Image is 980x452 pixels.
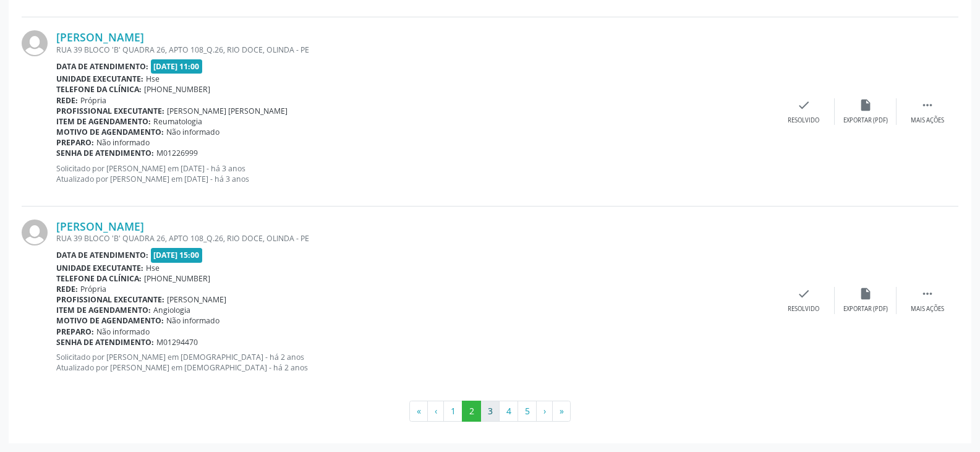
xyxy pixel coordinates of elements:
span: Não informado [96,137,150,148]
div: Mais ações [911,116,944,125]
b: Telefone da clínica: [56,84,142,95]
button: Go to previous page [427,401,444,422]
b: Unidade executante: [56,74,143,84]
span: M01226999 [156,148,198,158]
b: Item de agendamento: [56,305,151,315]
b: Rede: [56,95,78,106]
div: Exportar (PDF) [843,116,888,125]
b: Data de atendimento: [56,250,148,260]
span: [PERSON_NAME] [167,294,226,305]
p: Solicitado por [PERSON_NAME] em [DEMOGRAPHIC_DATA] - há 2 anos Atualizado por [PERSON_NAME] em [D... [56,352,773,373]
span: Hse [146,74,160,84]
div: Resolvido [788,305,819,313]
span: Não informado [166,315,219,326]
b: Data de atendimento: [56,61,148,72]
b: Profissional executante: [56,294,164,305]
ul: Pagination [22,401,958,422]
b: Profissional executante: [56,106,164,116]
span: [PHONE_NUMBER] [144,273,210,284]
button: Go to page 4 [499,401,518,422]
a: [PERSON_NAME] [56,220,144,233]
div: RUA 39 BLOCO 'B' QUADRA 26, APTO 108_Q.26, RIO DOCE, OLINDA - PE [56,233,773,244]
span: [DATE] 15:00 [151,248,203,262]
b: Senha de atendimento: [56,148,154,158]
div: Mais ações [911,305,944,313]
p: Solicitado por [PERSON_NAME] em [DATE] - há 3 anos Atualizado por [PERSON_NAME] em [DATE] - há 3 ... [56,163,773,184]
img: img [22,30,48,56]
div: Exportar (PDF) [843,305,888,313]
span: Hse [146,263,160,273]
b: Preparo: [56,137,94,148]
a: [PERSON_NAME] [56,30,144,44]
span: Não informado [166,127,219,137]
button: Go to last page [552,401,571,422]
span: Não informado [96,326,150,337]
span: [PERSON_NAME] [PERSON_NAME] [167,106,288,116]
button: Go to next page [536,401,553,422]
span: Própria [80,95,106,106]
b: Telefone da clínica: [56,273,142,284]
b: Preparo: [56,326,94,337]
button: Go to first page [409,401,428,422]
b: Unidade executante: [56,263,143,273]
button: Go to page 3 [480,401,500,422]
button: Go to page 1 [443,401,462,422]
img: img [22,220,48,245]
b: Senha de atendimento: [56,337,154,348]
div: Resolvido [788,116,819,125]
b: Rede: [56,284,78,294]
i:  [921,98,934,112]
i:  [921,287,934,301]
button: Go to page 5 [518,401,537,422]
span: M01294470 [156,337,198,348]
span: Angiologia [153,305,190,315]
i: insert_drive_file [859,287,872,301]
span: [DATE] 11:00 [151,59,203,74]
span: Reumatologia [153,116,202,127]
span: [PHONE_NUMBER] [144,84,210,95]
span: Própria [80,284,106,294]
i: check [797,287,811,301]
b: Item de agendamento: [56,116,151,127]
b: Motivo de agendamento: [56,315,164,326]
div: RUA 39 BLOCO 'B' QUADRA 26, APTO 108_Q.26, RIO DOCE, OLINDA - PE [56,45,773,55]
b: Motivo de agendamento: [56,127,164,137]
i: check [797,98,811,112]
i: insert_drive_file [859,98,872,112]
button: Go to page 2 [462,401,481,422]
